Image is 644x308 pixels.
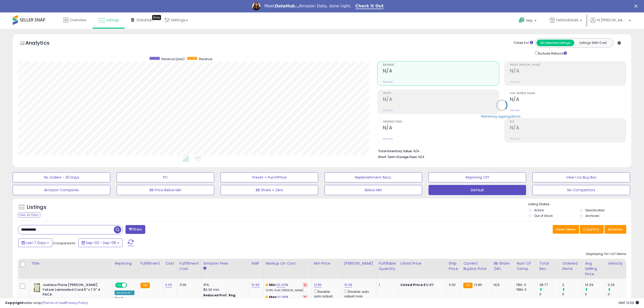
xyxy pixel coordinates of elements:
b: Listed Price: [401,282,424,287]
b: Judaica Place [PERSON_NAME] Yatzar Laminated Card 5" x 7.5" 4 PACK [43,283,104,298]
th: The percentage added to the cost of goods (COGS) that forms the calculator for Min & Max prices. [263,259,312,279]
div: Tooltip anchor [152,15,161,20]
span: Overview [70,18,86,23]
a: Settings [161,12,192,28]
a: 16.08 [344,282,352,287]
button: All Selected Listings [536,40,574,46]
div: 0 [608,292,628,297]
span: DataHub [137,18,153,23]
div: Markup on Cost [266,261,310,266]
button: Replenishment Recs. [325,172,422,182]
div: FBM: 0 [516,287,533,292]
button: Listings With Cost [574,40,612,46]
a: Overview [60,12,90,28]
div: N/A [494,283,510,287]
a: 6.55 [165,282,172,287]
label: Out of Stock [534,214,553,218]
a: Listings [94,12,123,28]
button: Preset = PurchPrice [221,172,318,182]
span: Compared to: [53,241,76,246]
div: % [266,283,308,292]
span: Hi [PERSON_NAME] [597,18,627,23]
a: Check It Out [355,4,384,9]
div: 0.29 [608,283,628,287]
div: Amazon AI * [115,290,134,295]
div: Close [634,5,639,8]
div: Amazon Fees [203,261,247,266]
img: 51Tkci1kPHL._SL40_.jpg [32,283,41,293]
button: Amazon Competes [13,185,110,195]
div: 3.06 [180,283,197,287]
div: Num of Comp. [516,261,535,271]
div: Meet Amazon Data, done right. [264,4,351,9]
div: Fulfillment [140,261,161,266]
i: DataHub... [275,4,299,8]
a: DeDeaDeals [546,12,586,29]
div: [PERSON_NAME] [344,261,374,266]
span: DeDeaDeals [556,18,579,23]
p: 10.19% Profit [PERSON_NAME] [266,289,308,292]
button: BB Share = Zero [221,185,318,195]
div: Totals For [513,41,533,45]
div: 15% [203,283,245,287]
h5: Analytics [25,39,59,48]
label: Deactivated [585,208,604,212]
button: Filters [126,225,145,234]
div: 0 [539,292,560,297]
button: BB Price Below Min [117,185,214,195]
span: Last 7 Days [26,240,46,245]
a: Help [515,13,542,29]
div: BB Share 24h. [494,261,512,271]
div: Displaying 1 to 1 of 1 items [586,252,626,256]
b: Reduced Prof. Rng. [203,293,237,297]
img: Profile image for Georgie [252,2,260,10]
div: $0.30 min [203,287,245,292]
div: MAP [252,261,261,266]
div: 14.39 [585,283,605,287]
b: Min: [269,282,277,287]
div: Avg Selling Price [585,261,603,277]
div: 0 [562,292,583,297]
span: Sep-02 - Sep-08 [86,240,116,245]
div: Disable auto adjust max [344,289,373,299]
button: Last 7 Days [18,238,52,247]
div: Listed Price [401,261,444,266]
div: Current Buybox Price [463,261,489,271]
h5: Listings [27,204,46,211]
div: Cost [165,261,175,266]
a: 15.99 [252,282,260,287]
label: Archived [585,214,599,218]
button: PC [117,172,214,182]
p: Listing States: [528,202,631,207]
span: 12.85 [474,282,482,287]
b: Max: [269,295,278,299]
small: FBA [140,283,150,288]
div: Ordered Items [562,261,581,271]
div: FBA: 0 [516,283,533,287]
div: $10 - $10.90 [203,298,245,302]
span: Listings [106,18,119,23]
div: Preset: [115,296,134,308]
div: Retrieving aggregations.. [481,114,522,119]
div: 0 [585,292,605,297]
div: seller snap | | [5,301,88,305]
button: Below Min [325,185,422,195]
div: 2 [562,283,583,287]
button: Actions [604,225,626,234]
a: 12.85 [314,282,322,287]
span: OFF [126,283,134,287]
div: Fulfillment Cost [180,261,199,271]
a: 20.00 [276,282,285,287]
button: Columns [580,225,604,234]
button: No Competitors [532,185,630,195]
div: Min Price [314,261,340,266]
button: Sep-02 - Sep-08 [78,238,122,247]
div: 1 [379,283,395,287]
i: Get Help [518,17,525,23]
div: Velocity [608,261,626,266]
div: 0.00 [449,283,457,287]
button: Save View [553,225,579,234]
div: Title [31,261,110,266]
div: Fulfillable Quantity [379,261,396,271]
div: Include Returns [531,50,573,56]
